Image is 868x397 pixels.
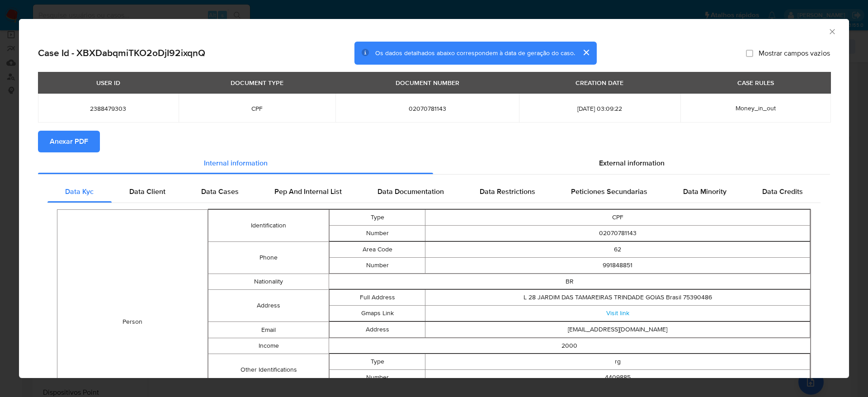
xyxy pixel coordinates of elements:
[425,289,810,305] td: L 28 JARDIM DAS TAMAREIRAS TRINDADE GOIAS Brasil 75390486
[425,354,810,369] td: rg
[274,186,342,197] span: Pep And Internal List
[759,48,830,57] span: Mostrar campos vazios
[204,158,268,168] span: Internal information
[329,354,425,369] td: Type
[189,104,325,113] span: CPF
[49,104,168,113] span: 2388479303
[225,75,289,90] div: DOCUMENT TYPE
[329,209,425,225] td: Type
[425,225,810,241] td: 02070781143
[208,354,329,386] td: Other Identifications
[329,274,810,289] td: BR
[683,186,726,197] span: Data Minority
[208,209,329,241] td: Identification
[329,305,425,321] td: Gmaps Link
[346,104,508,113] span: 02070781143
[425,321,810,337] td: [EMAIL_ADDRESS][DOMAIN_NAME]
[129,186,165,197] span: Data Client
[208,321,329,338] td: Email
[329,338,810,354] td: 2000
[377,186,444,197] span: Data Documentation
[762,186,803,197] span: Data Credits
[732,75,779,90] div: CASE RULES
[425,369,810,385] td: 4409885
[208,338,329,354] td: Income
[571,186,647,197] span: Peticiones Secundarias
[38,47,205,59] h2: Case Id - XBXDabqmiTKO2oDjI92ixqnQ
[38,131,100,152] button: Anexar PDF
[375,48,575,57] span: Os dados detalhados abaixo correspondem à data de geração do caso.
[201,186,239,197] span: Data Cases
[329,241,425,257] td: Area Code
[746,49,753,57] input: Mostrar campos vazios
[329,321,425,337] td: Address
[480,186,535,197] span: Data Restrictions
[91,75,126,90] div: USER ID
[570,75,629,90] div: CREATION DATE
[19,19,849,378] div: closure-recommendation-modal
[425,209,810,225] td: CPF
[599,158,665,168] span: External information
[736,104,776,113] span: Money_in_out
[208,241,329,274] td: Phone
[828,27,836,35] button: Fechar a janela
[575,42,597,63] button: cerrar
[390,75,465,90] div: DOCUMENT NUMBER
[425,241,810,257] td: 62
[425,257,810,273] td: 991848851
[38,152,830,174] div: Detailed info
[50,132,88,151] span: Anexar PDF
[47,181,821,203] div: Detailed internal info
[208,289,329,321] td: Address
[606,308,629,317] a: Visit link
[208,274,329,289] td: Nationality
[65,186,94,197] span: Data Kyc
[329,369,425,385] td: Number
[530,104,670,113] span: [DATE] 03:09:22
[329,225,425,241] td: Number
[329,257,425,273] td: Number
[329,289,425,305] td: Full Address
